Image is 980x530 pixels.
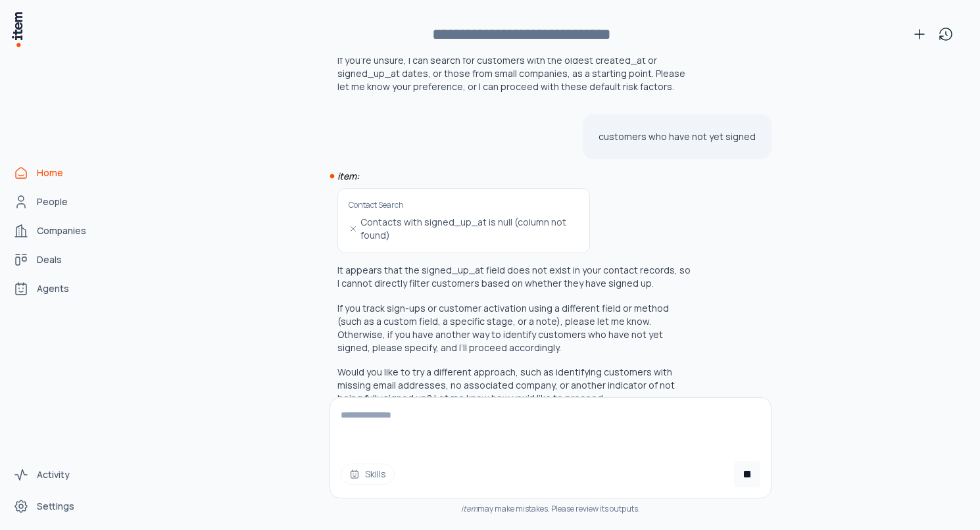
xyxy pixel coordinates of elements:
[8,160,108,186] a: Home
[37,253,62,266] span: Deals
[8,218,108,244] a: Companies
[11,11,24,48] img: Item Brain Logo
[330,504,772,514] div: may make mistakes. Please review its outputs.
[8,189,108,215] a: People
[599,130,756,143] p: customers who have not yet signed
[906,21,933,47] button: New conversation
[8,276,108,302] a: Agents
[349,199,570,210] h6: Contact Search
[37,195,68,208] span: People
[337,54,693,93] p: If you’re unsure, I can search for customers with the oldest created_at or signed_up_at dates, or...
[337,366,693,405] p: Would you like to try a different approach, such as identifying customers with missing email addr...
[37,282,69,295] span: Agents
[37,224,86,237] span: Companies
[8,493,108,519] a: Settings
[365,468,386,481] span: Skills
[734,461,760,487] button: Cancel
[341,464,395,485] button: Skills
[37,468,70,481] span: Activity
[360,216,570,242] span: Contacts with signed_up_at is null (column not found)
[37,166,63,180] span: Home
[37,500,74,513] span: Settings
[337,264,693,290] p: It appears that the signed_up_at field does not exist in your contact records, so I cannot direct...
[8,462,108,488] a: Activity
[337,170,359,182] i: item:
[933,21,959,47] button: View history
[337,188,590,253] a: Contact SearchContacts with signed_up_at is null (column not found)
[8,247,108,273] a: Deals
[461,503,478,514] i: item
[337,302,693,354] p: If you track sign-ups or customer activation using a different field or method (such as a custom ...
